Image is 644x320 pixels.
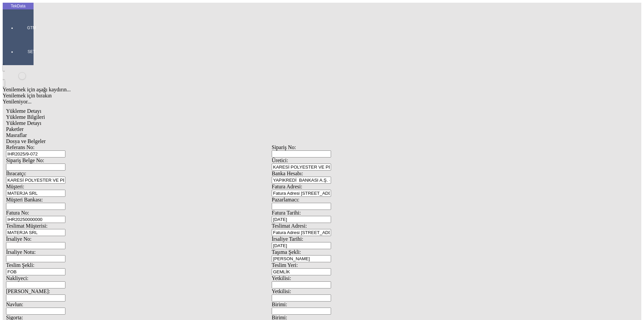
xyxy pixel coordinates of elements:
span: Nakliyeci: [6,275,29,281]
span: Sipariş Belge No: [6,157,44,163]
span: Teslimat Adresi: [272,223,307,229]
span: Yetkilisi: [272,275,291,281]
span: Masraflar [6,132,27,138]
span: Banka Hesabı: [272,171,303,176]
span: İrsaliye Notu: [6,249,36,255]
span: Pazarlamacı: [272,197,300,202]
div: Yenilemek için aşağı kaydırın... [3,87,541,93]
span: İhracatçı: [6,171,26,176]
span: Yükleme Bilgileri [6,114,45,120]
span: Yükleme Detayı [6,120,41,126]
span: Birimi: [272,302,287,307]
span: İrsaliye Tarihi: [272,236,303,242]
span: Teslimat Müşterisi: [6,223,48,229]
div: TekData [3,3,34,9]
span: Üretici: [272,157,288,163]
span: Yetkilisi: [272,288,291,294]
span: Fatura No: [6,210,29,216]
div: Yenilemek için bırakın [3,93,541,99]
span: GTM [21,25,42,31]
span: Navlun: [6,302,23,307]
span: Müşteri Bankası: [6,197,43,202]
span: Teslim Şekli: [6,262,35,268]
span: Dosya ve Belgeler [6,138,46,144]
span: Sipariş No: [272,144,296,150]
span: İrsaliye No: [6,236,32,242]
span: SET [21,49,42,54]
span: Yükleme Detayı [6,108,41,114]
span: Paketler [6,126,23,132]
span: Teslim Yeri: [272,262,298,268]
span: Müşteri: [6,184,24,189]
span: Referans No: [6,144,35,150]
span: [PERSON_NAME]: [6,288,50,294]
span: Fatura Tarihi: [272,210,301,216]
span: Taşıma Şekli: [272,249,301,255]
div: Yenileniyor... [3,99,541,105]
span: Fatura Adresi: [272,184,302,189]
